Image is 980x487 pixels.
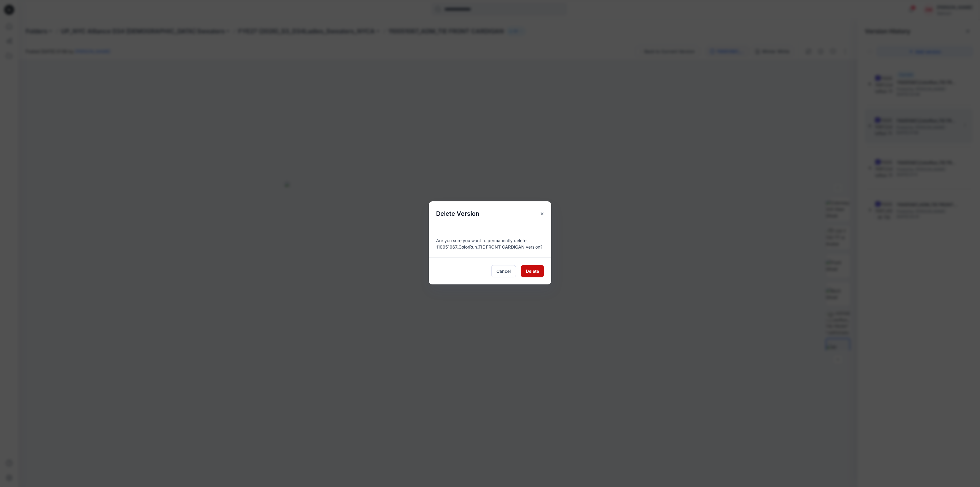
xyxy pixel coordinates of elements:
[496,268,511,274] span: Cancel
[491,265,516,277] button: Cancel
[436,234,544,250] div: Are you sure you want to permanently delete version?
[521,265,544,277] button: Delete
[526,268,539,274] span: Delete
[429,201,487,226] h5: Delete Version
[436,244,525,249] span: 110051067_ColorRun_TIE FRONT CARDIGAN
[537,208,548,219] button: Close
